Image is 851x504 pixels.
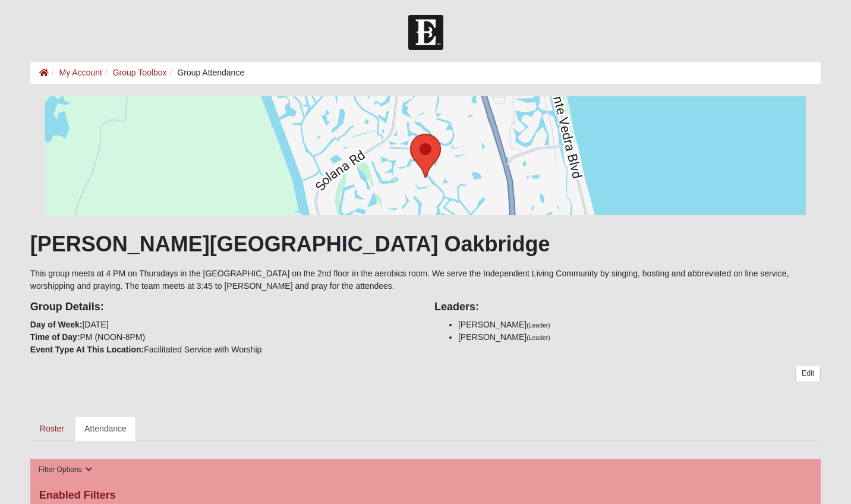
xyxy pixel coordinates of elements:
h4: Group Details: [30,301,417,314]
a: Roster [30,416,74,441]
small: (Leader) [527,322,550,329]
h4: Leaders: [434,301,821,314]
li: [PERSON_NAME] [458,319,821,331]
img: Church of Eleven22 Logo [408,15,443,50]
a: Edit [795,365,821,382]
div: [DATE] PM (NOON-8PM) Facilitated Service with Worship [21,292,425,356]
small: (Leader) [527,334,550,341]
a: Attendance [75,416,136,441]
li: Group Attendance [167,67,245,79]
div: This group meets at 4 PM on Thursdays in the [GEOGRAPHIC_DATA] on the 2nd floor in the aerobics r... [30,96,821,441]
li: [PERSON_NAME] [458,331,821,344]
strong: Time of Day: [30,332,80,342]
strong: Day of Week: [30,320,83,329]
button: Filter Options [35,464,96,476]
strong: Event Type At This Location: [30,345,144,354]
h1: [PERSON_NAME][GEOGRAPHIC_DATA] Oakbridge [30,231,821,257]
a: My Account [59,68,102,77]
a: Group Toolbox [113,68,167,77]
